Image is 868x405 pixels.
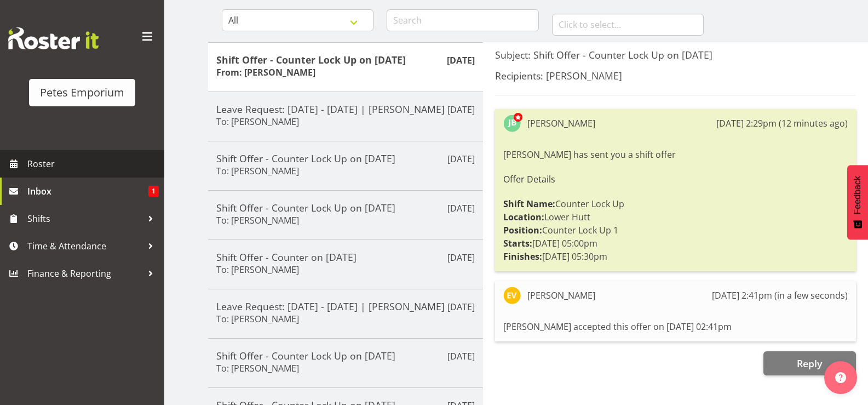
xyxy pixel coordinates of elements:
[527,117,595,130] div: [PERSON_NAME]
[216,350,475,362] h5: Shift Offer - Counter Lock Up on [DATE]
[216,54,475,66] h5: Shift Offer - Counter Lock Up on [DATE]
[447,54,475,67] p: [DATE]
[495,70,856,82] h5: Recipients: [PERSON_NAME]
[447,251,475,264] p: [DATE]
[797,357,822,370] span: Reply
[552,14,704,36] input: Click to select...
[27,238,142,254] span: Time & Attendance
[216,202,475,214] h5: Shift Offer - Counter Lock Up on [DATE]
[712,289,848,302] div: [DATE] 2:41pm (in a few seconds)
[216,103,475,115] h5: Leave Request: [DATE] - [DATE] | [PERSON_NAME]
[503,224,542,236] strong: Position:
[503,174,848,184] h6: Offer Details
[503,145,848,266] div: [PERSON_NAME] has sent you a shift offer Counter Lock Up Lower Hutt Counter Lock Up 1 [DATE] 05:0...
[27,156,159,172] span: Roster
[503,237,532,249] strong: Starts:
[216,166,299,176] h6: To: [PERSON_NAME]
[716,117,848,130] div: [DATE] 2:29pm (12 minutes ago)
[27,183,148,199] span: Inbox
[27,265,142,282] span: Finance & Reporting
[216,152,475,164] h5: Shift Offer - Counter Lock Up on [DATE]
[447,350,475,363] p: [DATE]
[503,211,544,223] strong: Location:
[216,300,475,312] h5: Leave Request: [DATE] - [DATE] | [PERSON_NAME]
[8,27,99,49] img: Rosterit website logo
[216,215,299,226] h6: To: [PERSON_NAME]
[447,103,475,116] p: [DATE]
[447,202,475,215] p: [DATE]
[503,317,848,336] div: [PERSON_NAME] accepted this offer on [DATE] 02:41pm
[27,210,142,227] span: Shifts
[40,84,124,101] div: Petes Emporium
[447,152,475,166] p: [DATE]
[503,250,542,263] strong: Finishes:
[216,264,299,275] h6: To: [PERSON_NAME]
[216,363,299,374] h6: To: [PERSON_NAME]
[847,165,868,239] button: Feedback - Show survey
[763,351,856,375] button: Reply
[503,198,555,210] strong: Shift Name:
[216,67,315,78] h6: From: [PERSON_NAME]
[503,287,521,304] img: eva-vailini10223.jpg
[527,289,595,302] div: [PERSON_NAME]
[495,49,856,61] h5: Subject: Shift Offer - Counter Lock Up on [DATE]
[387,9,538,31] input: Search
[216,116,299,127] h6: To: [PERSON_NAME]
[216,313,299,324] h6: To: [PERSON_NAME]
[503,115,521,132] img: jodine-bunn132.jpg
[148,186,159,197] span: 1
[216,251,475,263] h5: Shift Offer - Counter on [DATE]
[447,300,475,313] p: [DATE]
[835,372,846,383] img: help-xxl-2.png
[853,176,863,214] span: Feedback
